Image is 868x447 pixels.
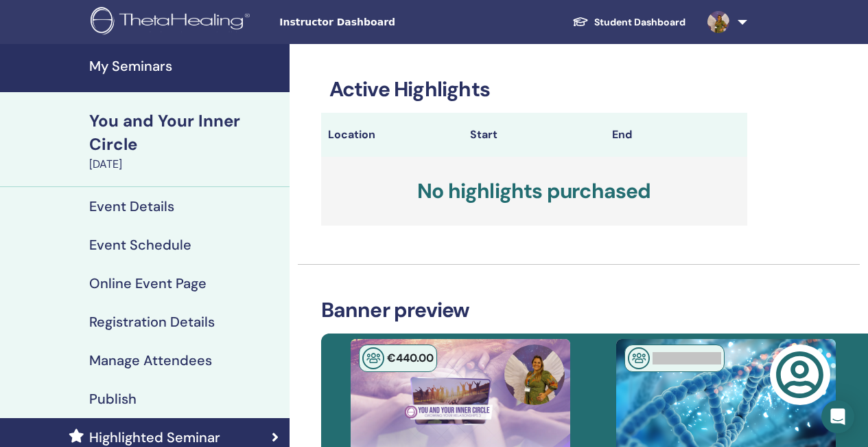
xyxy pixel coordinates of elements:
h3: Active Highlights [321,77,747,102]
h4: Online Event Page [89,275,207,292]
th: Location [321,113,463,157]
h4: Event Schedule [89,237,191,253]
th: End [605,113,747,157]
h4: Manage Attendees [89,352,212,369]
h4: Registration Details [89,314,215,330]
span: Instructor Dashboard [279,15,485,30]
span: € 440 .00 [387,351,434,365]
th: Start [463,113,605,157]
img: graduation-cap-white.svg [572,16,589,28]
div: Open Intercom Messenger [821,400,854,433]
div: You and Your Inner Circle [89,109,281,156]
a: Student Dashboard [561,10,696,35]
img: default.jpg [707,11,729,33]
img: user-circle-regular.svg [775,351,823,399]
h4: My Seminars [89,58,281,74]
h3: No highlights purchased [321,157,747,226]
h4: Highlighted Seminar [89,429,220,446]
img: In-Person Seminar [362,347,384,369]
a: You and Your Inner Circle[DATE] [81,109,290,173]
h4: Publish [89,391,137,407]
img: default.jpg [504,345,565,405]
h4: Event Details [89,198,174,215]
img: logo.png [91,7,255,38]
div: [DATE] [89,156,281,173]
img: In-Person Seminar [628,347,650,369]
